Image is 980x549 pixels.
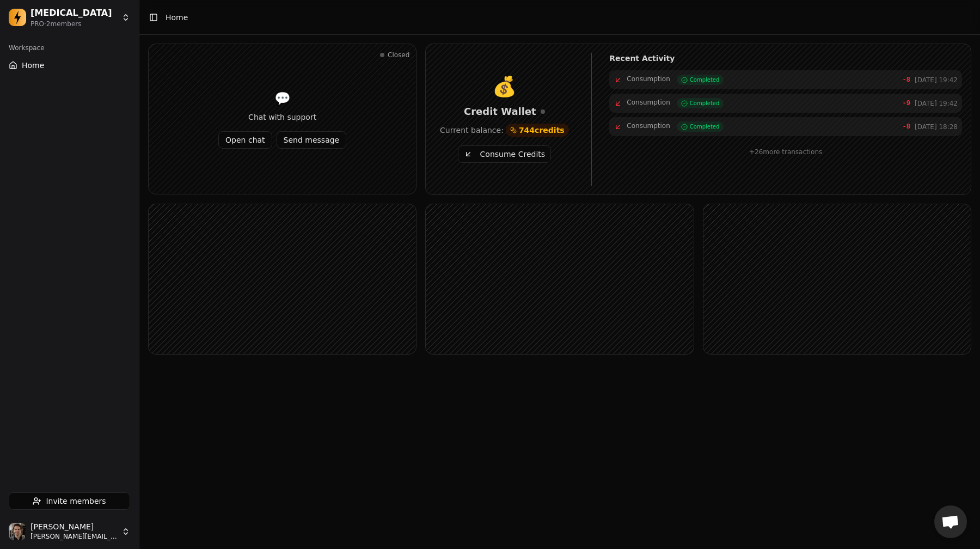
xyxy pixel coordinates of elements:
button: Dopamine[MEDICAL_DATA]PRO·2members [4,4,134,30]
span: Current balance: [440,125,504,136]
button: Send message [277,131,347,149]
span: Invite members [46,496,106,507]
button: Jonathan Beurel[PERSON_NAME][PERSON_NAME][EMAIL_ADDRESS][DOMAIN_NAME] [4,518,134,545]
button: Invite members [9,492,130,510]
button: Home [4,57,134,74]
div: Real-time updates disconnected [541,109,545,114]
span: [DATE] 18:28 [915,123,958,131]
div: Chat with support [218,112,346,123]
span: [PERSON_NAME][EMAIL_ADDRESS][DOMAIN_NAME] [30,532,117,541]
h4: Recent Activity [609,53,962,64]
button: Consume Credits [458,145,551,163]
span: [DATE] 19:42 [915,76,958,84]
img: Dopamine [9,9,26,26]
span: -8 [903,123,910,131]
span: Home [166,12,188,23]
span: [DATE] 19:42 [915,99,958,108]
span: -9 [903,99,910,108]
span: Home [22,60,44,71]
span: Completed [690,99,720,107]
span: -8 [903,76,910,84]
span: Consumption [627,98,670,108]
span: Consumption [627,121,670,132]
span: + 26 more transactions [749,148,822,156]
span: Credit Wallet [464,104,536,119]
img: Jonathan Beurel [9,523,26,540]
div: 💰 [434,76,574,97]
span: Completed [690,123,720,131]
span: Completed [690,76,720,84]
span: [PERSON_NAME] [30,522,117,532]
div: Workspace [4,39,134,57]
button: Open chat [218,131,272,149]
div: PRO · 2 member s [30,20,117,28]
div: Open chat [934,505,967,538]
nav: breadcrumb [166,12,188,23]
span: 744 credits [519,125,565,136]
div: 💬 [218,90,346,107]
div: [MEDICAL_DATA] [30,7,117,20]
span: Consumption [627,75,670,85]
